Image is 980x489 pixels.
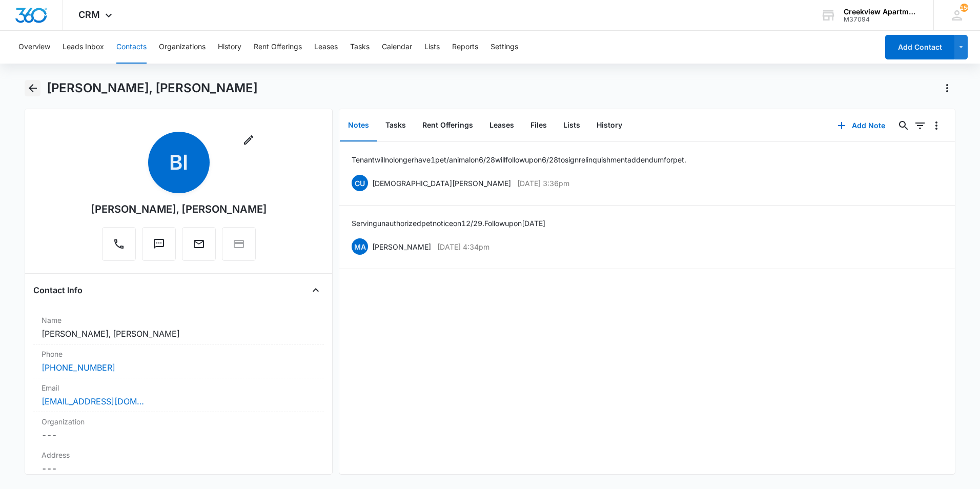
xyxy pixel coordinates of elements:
[372,241,431,252] p: [PERSON_NAME]
[182,243,216,252] a: Email
[308,282,324,298] button: Close
[42,382,316,393] label: Email
[895,117,912,134] button: Search...
[142,227,176,261] button: Text
[102,243,136,252] a: Call
[352,154,686,165] p: Tenant will no longer have 1 pet/animal on 6/28 will follow up on 6/28 to sign relinquishment add...
[844,16,918,23] div: account id
[588,110,630,141] button: History
[424,31,440,64] button: Lists
[517,178,569,189] p: [DATE] 3:36pm
[555,110,588,141] button: Lists
[960,4,968,12] span: 156
[33,378,324,412] div: Email[EMAIL_ADDRESS][DOMAIN_NAME]
[33,412,324,445] div: Organization---
[42,429,316,441] dd: ---
[116,31,147,64] button: Contacts
[382,31,412,64] button: Calendar
[182,227,216,261] button: Email
[352,238,368,255] span: MA
[254,31,302,64] button: Rent Offerings
[372,178,511,189] p: [DEMOGRAPHIC_DATA][PERSON_NAME]
[18,31,50,64] button: Overview
[42,395,144,407] a: [EMAIL_ADDRESS][DOMAIN_NAME]
[481,110,522,141] button: Leases
[885,35,954,59] button: Add Contact
[63,31,104,64] button: Leads Inbox
[33,445,324,479] div: Address---
[78,9,100,20] span: CRM
[218,31,241,64] button: History
[414,110,481,141] button: Rent Offerings
[33,284,83,296] h4: Contact Info
[522,110,555,141] button: Files
[42,416,316,427] label: Organization
[928,117,945,134] button: Overflow Menu
[148,132,210,193] span: BI
[352,218,545,229] p: Serving unauthorized pet notice on 12/29. Follow up on [DATE]
[42,450,316,460] label: Address
[491,31,518,64] button: Settings
[314,31,338,64] button: Leases
[960,4,968,12] div: notifications count
[827,113,895,138] button: Add Note
[844,8,918,16] div: account name
[142,243,176,252] a: Text
[42,315,316,325] label: Name
[452,31,478,64] button: Reports
[102,227,136,261] button: Call
[42,349,316,359] label: Phone
[91,201,267,217] div: [PERSON_NAME], [PERSON_NAME]
[939,80,955,96] button: Actions
[42,361,115,374] a: [PHONE_NUMBER]
[912,117,928,134] button: Filters
[33,344,324,378] div: Phone[PHONE_NUMBER]
[159,31,206,64] button: Organizations
[47,80,258,96] h1: [PERSON_NAME], [PERSON_NAME]
[437,241,489,252] p: [DATE] 4:34pm
[42,462,316,475] dd: ---
[350,31,370,64] button: Tasks
[377,110,414,141] button: Tasks
[340,110,377,141] button: Notes
[33,311,324,344] div: Name[PERSON_NAME], [PERSON_NAME]
[352,175,368,191] span: CU
[42,328,316,340] dd: [PERSON_NAME], [PERSON_NAME]
[25,80,40,96] button: Back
